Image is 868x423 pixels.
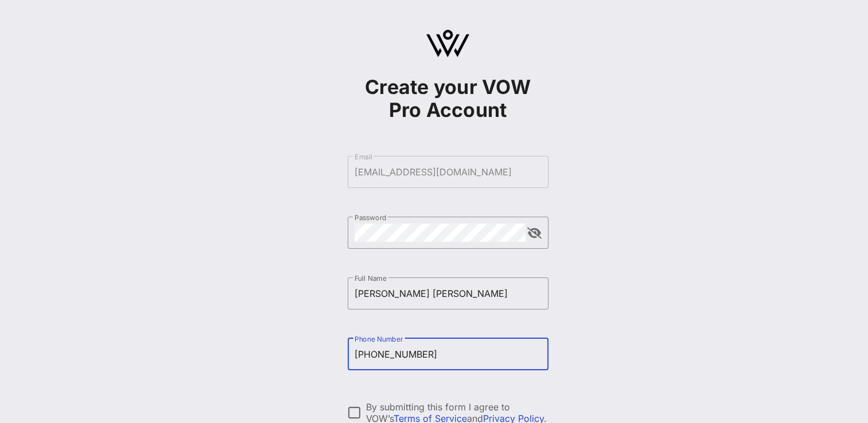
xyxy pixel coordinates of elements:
label: Phone Number [355,335,403,343]
input: Phone Number [355,345,542,363]
h1: Create your VOW Pro Account [348,76,548,122]
label: Email [355,152,372,161]
label: Password [355,213,387,222]
img: logo.svg [426,30,469,57]
label: Full Name [355,274,387,283]
button: append icon [527,228,542,239]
